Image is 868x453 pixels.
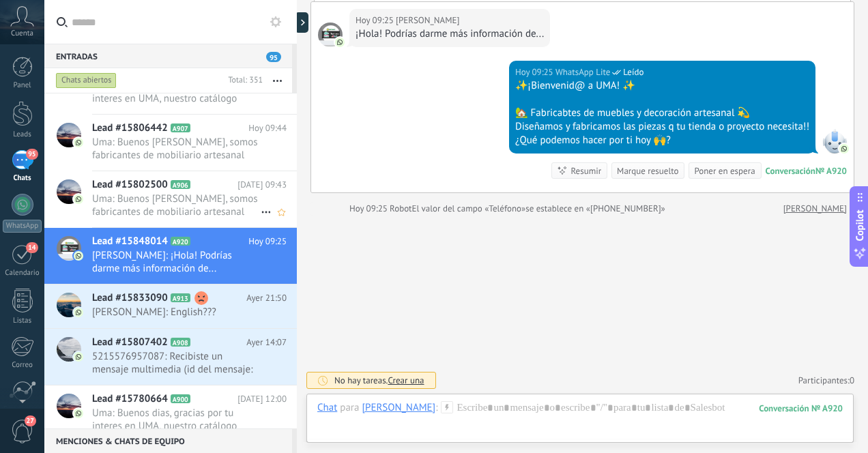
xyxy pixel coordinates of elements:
a: Lead #15807402 A908 Ayer 14:07 5215576957087: Recibiste un mensaje multimedia (id del mensaje: 3A... [44,329,297,385]
div: Leads [3,130,42,139]
span: Ayer 14:07 [246,336,287,349]
div: Calendario [3,269,42,278]
div: ¡Hola! Podrías darme más información de... [356,27,544,41]
span: Lead #15806442 [92,121,168,135]
span: 27 [25,415,36,426]
span: A920 [171,237,190,246]
span: 95 [266,52,281,62]
span: Copilot [853,210,867,242]
div: Hoy 09:25 [349,202,390,216]
span: Marco Castillo [318,23,343,47]
span: Uma: Buenos [PERSON_NAME], somos fabricantes de mobiliario artesanal boutique en [GEOGRAPHIC_DATA... [92,136,261,162]
div: Chats [3,174,42,183]
div: WhatsApp [3,220,42,233]
span: Robot [390,203,411,214]
span: 0 [850,375,854,386]
div: Panel [3,81,42,90]
span: A906 [171,180,190,189]
span: Hoy 09:25 [248,235,287,248]
span: [PERSON_NAME]: ¡Hola! Podrías darme más información de... [92,249,261,275]
div: 🏡 Fabricabtes de muebles y decoración artesanal 💫 [515,106,809,120]
div: Mostrar [295,12,308,33]
div: Menciones & Chats de equipo [44,428,292,453]
span: 14 [26,242,38,253]
span: A913 [171,293,190,302]
span: Crear una [388,375,424,386]
div: Entradas [44,44,292,68]
span: [DATE] 12:00 [237,392,287,406]
img: com.amocrm.amocrmwa.svg [74,409,83,418]
div: ¿Qué podemos hacer por ti hoy 🙌? [515,134,809,147]
a: Participantes:0 [798,375,854,386]
span: Marco Castillo [396,14,459,27]
span: A907 [171,123,190,132]
span: Lead #15807402 [92,336,168,349]
span: El valor del campo «Teléfono» [412,202,526,216]
div: No hay tareas. [334,375,424,386]
span: Lead #15833090 [92,291,168,305]
div: Total: 351 [222,74,263,87]
div: Conversación [766,165,815,177]
span: Lead #15848014 [92,235,168,248]
a: Lead #15802500 A906 [DATE] 09:43 Uma: Buenos [PERSON_NAME], somos fabricantes de mobiliario artes... [44,171,297,227]
span: 95 [26,149,38,160]
div: Correo [3,361,42,370]
img: com.amocrm.amocrmwa.svg [839,144,849,154]
div: № A920 [815,165,847,177]
span: Lead #15802500 [92,178,168,192]
img: com.amocrm.amocrmwa.svg [74,251,83,261]
span: A908 [171,338,190,347]
div: Diseñamos y fabricamos las piezas q tu tienda o proyecto necesita!! [515,120,809,134]
span: [PERSON_NAME]: English??? [92,306,261,319]
span: para [340,401,359,415]
span: se establece en «[PHONE_NUMBER]» [525,202,665,216]
span: : [435,401,437,415]
div: Marque resuelto [617,164,678,177]
a: Lead #15780664 A900 [DATE] 12:00 Uma: Buenos dias, gracias por tu interes en UMA, nuestro catálog... [44,385,297,441]
a: Lead #15848014 A920 Hoy 09:25 [PERSON_NAME]: ¡Hola! Podrías darme más información de... [44,228,297,284]
a: Lead #15806442 A907 Hoy 09:44 Uma: Buenos [PERSON_NAME], somos fabricantes de mobiliario artesana... [44,115,297,171]
div: Poner en espera [694,164,755,177]
img: com.amocrm.amocrmwa.svg [74,194,83,204]
a: Lead #15833090 A913 Ayer 21:50 [PERSON_NAME]: English??? [44,284,297,328]
a: [PERSON_NAME] [783,202,847,216]
div: Hoy 09:25 [356,14,396,27]
span: Uma: Buenos dias, gracias por tu interes en UMA, nuestro catálogo refleja principalmente el stock... [92,407,261,433]
span: Ayer 21:50 [246,291,287,305]
div: Marco Castillo [362,401,435,413]
div: Chats abiertos [56,72,117,89]
span: Leído [623,65,643,79]
div: Resumir [570,164,601,177]
div: Listas [3,317,42,325]
span: Cuenta [11,29,33,38]
span: Lead #15780664 [92,392,168,406]
span: [DATE] 09:43 [237,178,287,192]
span: Uma: Buenos [PERSON_NAME], somos fabricantes de mobiliario artesanal boutique en [GEOGRAPHIC_DATA... [92,192,261,218]
img: com.amocrm.amocrmwa.svg [74,308,83,317]
img: com.amocrm.amocrmwa.svg [335,38,345,47]
span: A900 [171,394,190,403]
div: ✨¡Bienvenid@ a UMA! ✨ [515,79,809,93]
img: com.amocrm.amocrmwa.svg [74,138,83,147]
span: 5215576957087: Recibiste un mensaje multimedia (id del mensaje: 3A8ECEBA65A74A0F37A4). Espera a q... [92,350,261,376]
div: Hoy 09:25 [515,65,555,79]
img: com.amocrm.amocrmwa.svg [74,352,83,362]
span: Hoy 09:44 [248,121,287,135]
span: WhatsApp Lite [555,65,610,79]
div: 920 [759,403,843,414]
span: WhatsApp Lite [822,129,847,154]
